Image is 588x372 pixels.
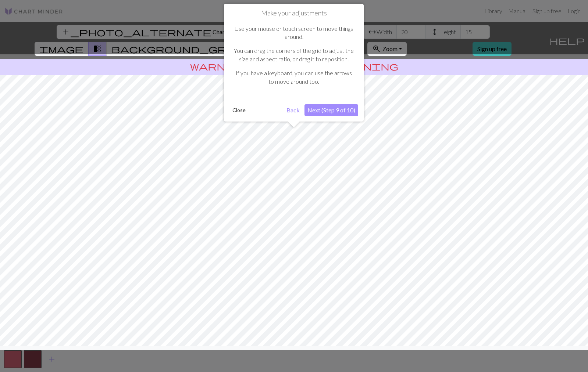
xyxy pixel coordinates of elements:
button: Next (Step 9 of 10) [304,104,358,116]
button: Back [284,104,303,116]
p: Use your mouse or touch screen to move things around. [233,25,354,41]
button: Close [229,105,249,116]
h1: Make your adjustments [229,9,358,17]
p: You can drag the corners of the grid to adjust the size and aspect ratio, or drag it to reposition. [233,47,354,63]
div: Make your adjustments [224,4,364,122]
p: If you have a keyboard, you can use the arrows to move around too. [233,69,354,86]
